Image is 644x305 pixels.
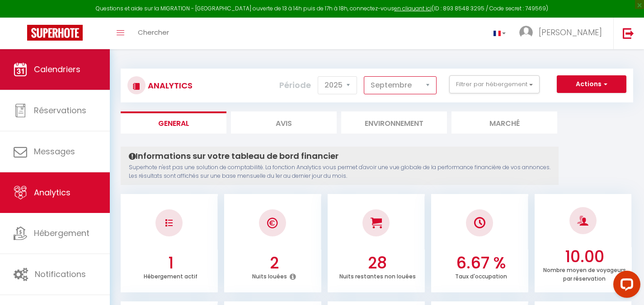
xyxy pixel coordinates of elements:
span: Analytics [34,187,71,198]
button: Actions [557,75,626,93]
p: Nuits restantes non louées [339,271,416,280]
h3: 28 [333,254,423,273]
img: Super Booking [27,25,83,41]
p: Nombre moyen de voyageurs par réservation [543,264,626,282]
img: NO IMAGE [165,219,173,226]
a: ... [PERSON_NAME] [512,18,613,49]
a: en cliquant ici [394,5,432,12]
li: Avis [231,111,337,134]
h4: Informations sur votre tableau de bord financier [129,151,550,161]
button: Filtrer par hébergement [449,75,540,93]
span: Notifications [35,268,86,280]
h3: 1 [126,254,216,273]
span: Messages [34,146,75,157]
p: Taux d'occupation [455,271,507,280]
iframe: LiveChat chat widget [606,267,644,305]
img: logout [623,28,634,39]
li: General [121,111,226,134]
span: Hébergement [34,227,89,239]
li: Environnement [341,111,447,134]
p: Superhote n'est pas une solution de comptabilité. La fonction Analytics vous permet d'avoir une v... [129,163,550,180]
a: Chercher [131,18,176,49]
span: Réservations [34,105,86,116]
h3: 6.67 % [436,254,526,273]
span: Calendriers [34,64,80,75]
span: [PERSON_NAME] [539,27,602,38]
p: Nuits louées [252,271,287,280]
span: Chercher [138,28,169,37]
h3: Analytics [146,75,193,96]
li: Marché [451,111,557,134]
img: ... [519,26,533,39]
h3: 2 [229,254,320,273]
h3: 10.00 [540,247,630,266]
p: Hébergement actif [144,271,197,280]
label: Période [279,75,311,95]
